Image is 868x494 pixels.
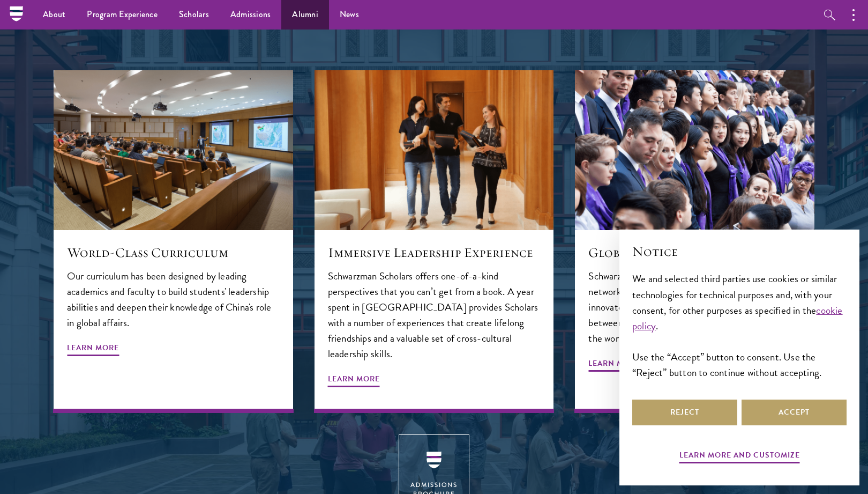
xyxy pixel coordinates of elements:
[328,372,380,389] span: Learn More
[328,268,541,362] p: Schwarzman Scholars offers one-of-a-kind perspectives that you can’t get from a book. A year spen...
[679,448,800,465] button: Learn more and customize
[54,70,293,413] a: World-Class Curriculum Our curriculum has been designed by leading academics and faculty to build...
[328,244,541,262] h5: Immersive Leadership Experience
[742,400,847,425] button: Accept
[632,400,737,425] button: Reject
[588,244,801,262] h5: Global Network
[632,271,847,380] div: We and selected third parties use cookies or similar technologies for technical purposes and, wit...
[588,357,640,373] span: Learn More
[315,70,554,413] a: Immersive Leadership Experience Schwarzman Scholars offers one-of-a-kind perspectives that you ca...
[67,244,280,262] h5: World-Class Curriculum
[632,242,847,261] h2: Notice
[67,341,119,358] span: Learn More
[575,70,814,413] a: Global Network Schwarzman Scholars provides an international network of high-caliber global leade...
[632,303,843,334] a: cookie policy
[588,268,801,346] p: Schwarzman Scholars provides an international network of high-caliber global leaders, academics a...
[67,268,280,330] p: Our curriculum has been designed by leading academics and faculty to build students' leadership a...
